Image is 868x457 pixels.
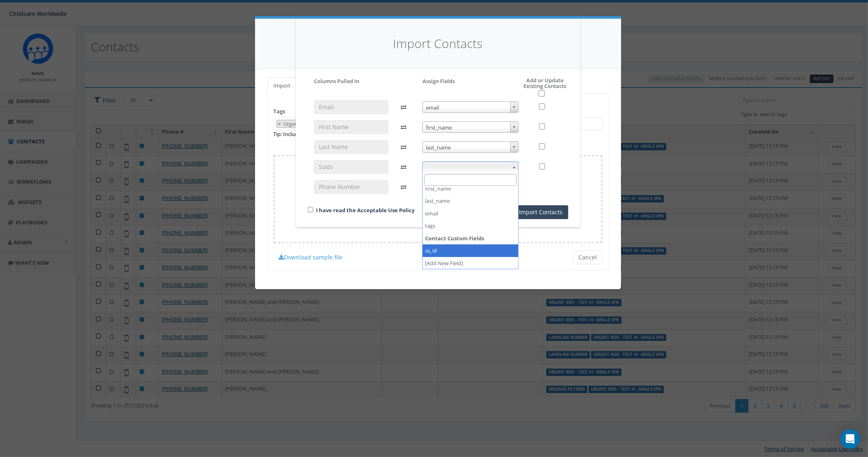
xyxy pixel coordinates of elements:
input: Select All [539,90,545,97]
li: Standard Fields [423,157,518,232]
li: [Add New Field] [423,257,518,270]
span: first_name [422,121,519,133]
li: tags [423,220,518,232]
span: email [422,101,519,113]
li: last_name [423,195,518,207]
input: Phone Number [314,180,388,194]
div: Open Intercom Messenger [840,429,860,449]
span: last_name [422,141,519,153]
input: Search [424,174,517,186]
li: first_name [423,182,518,195]
li: email [423,207,518,220]
input: Ssids [314,160,388,174]
span: last_name [423,142,518,153]
input: Last Name [314,140,388,154]
span: email [423,102,518,113]
button: Import Contacts [514,205,568,219]
strong: Contact Custom Fields [423,232,518,245]
h5: Add or Update Existing Contacts [506,77,568,97]
input: Email [314,100,388,114]
h4: Import Contacts [308,35,568,53]
h5: Assign Fields [423,77,455,85]
input: First Name [314,120,388,134]
li: Contact Custom Fields [423,232,518,257]
span: first_name [423,122,518,133]
h5: Columns Pulled In [314,77,360,85]
li: ss_id [423,244,518,257]
a: I have read the Acceptable Use Policy [316,207,415,214]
